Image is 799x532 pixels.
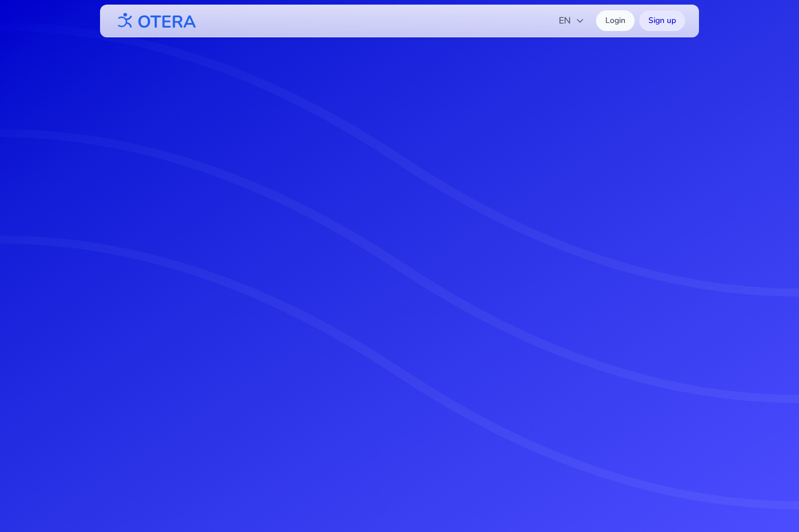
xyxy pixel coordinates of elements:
span: EN [559,14,585,28]
a: Login [596,10,635,31]
a: Sign up [639,10,685,31]
img: OTERA logo [114,8,197,34]
button: EN [552,9,591,32]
